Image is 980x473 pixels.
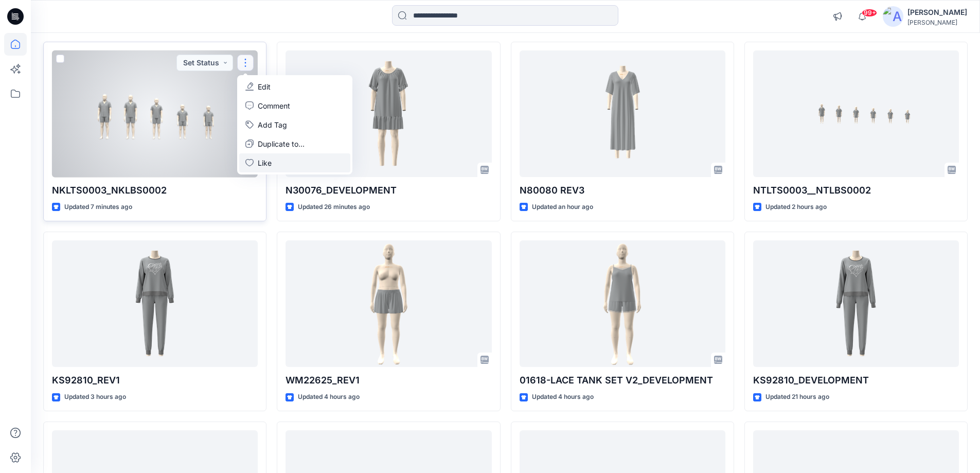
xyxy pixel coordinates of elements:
div: [PERSON_NAME] [907,19,967,26]
p: Updated an hour ago [532,202,593,213]
p: KS92810_REV1 [52,373,258,388]
p: WM22625_REV1 [286,373,491,388]
p: Like [258,157,272,168]
p: Updated 4 hours ago [298,392,360,402]
p: NTLTS0003__NTLBS0002 [753,183,959,198]
p: Updated 21 hours ago [765,392,829,402]
p: Duplicate to... [258,138,305,149]
p: 01618-LACE TANK SET V2_DEVELOPMENT [520,373,725,388]
img: avatar [883,6,903,27]
p: Updated 2 hours ago [765,202,827,213]
a: N80080 REV3 [520,50,725,178]
a: Edit [239,77,350,96]
p: KS92810_DEVELOPMENT [753,373,959,388]
p: Updated 3 hours ago [64,392,126,402]
a: 01618-LACE TANK SET V2_DEVELOPMENT [520,240,725,367]
a: N30076_DEVELOPMENT [286,50,491,178]
a: KS92810_DEVELOPMENT [753,240,959,367]
a: KS92810_REV1 [52,240,258,367]
button: Add Tag [239,115,350,134]
p: NKLTS0003_NKLBS0002 [52,183,258,198]
a: NTLTS0003__NTLBS0002 [753,50,959,178]
p: Updated 26 minutes ago [298,202,370,213]
p: N80080 REV3 [520,183,725,198]
span: 99+ [862,9,877,17]
p: Comment [258,100,290,111]
p: Updated 4 hours ago [532,392,594,402]
p: Updated 7 minutes ago [64,202,132,213]
div: [PERSON_NAME] [907,6,967,19]
a: WM22625_REV1 [286,240,491,367]
p: N30076_DEVELOPMENT [286,183,491,198]
p: Edit [258,81,271,92]
a: NKLTS0003_NKLBS0002 [52,50,258,178]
